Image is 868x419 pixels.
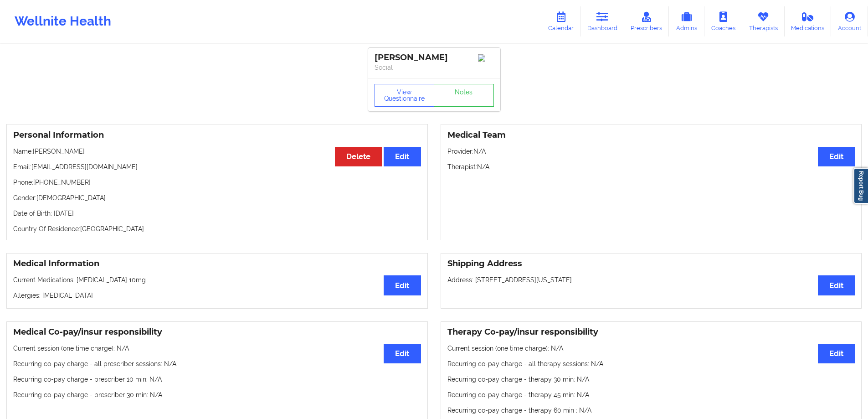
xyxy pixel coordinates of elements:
p: Recurring co-pay charge - therapy 60 min : N/A [447,406,855,415]
p: Date of Birth: [DATE] [13,209,421,218]
button: Delete [335,147,382,166]
h3: Medical Co-pay/insur responsibility [13,327,421,337]
a: Report Bug [853,168,868,204]
a: Prescribers [624,6,669,36]
button: Edit [384,344,421,363]
h3: Therapy Co-pay/insur responsibility [447,327,855,337]
button: Edit [384,147,421,166]
p: Country Of Residence: [GEOGRAPHIC_DATA] [13,224,421,233]
button: Edit [384,275,421,295]
p: Phone: [PHONE_NUMBER] [13,178,421,187]
p: Provider: N/A [447,147,855,156]
p: Address: [STREET_ADDRESS][US_STATE]. [447,275,855,285]
p: Gender: [DEMOGRAPHIC_DATA] [13,193,421,202]
p: Current Medications: [MEDICAL_DATA] 10mg [13,275,421,285]
a: Dashboard [580,6,624,36]
p: Recurring co-pay charge - therapy 45 min : N/A [447,390,855,399]
a: Admins [669,6,704,36]
button: Edit [818,275,855,295]
h3: Shipping Address [447,259,855,269]
a: Calendar [541,6,580,36]
p: Social [375,63,494,72]
img: Image%2Fplaceholer-image.png [478,54,494,62]
p: Recurring co-pay charge - all therapy sessions : N/A [447,359,855,368]
a: Coaches [704,6,742,36]
p: Current session (one time charge): N/A [13,344,421,353]
button: View Questionnaire [375,84,435,107]
p: Recurring co-pay charge - prescriber 30 min : N/A [13,390,421,399]
p: Recurring co-pay charge - therapy 30 min : N/A [447,375,855,384]
button: Edit [818,344,855,363]
a: Medications [785,6,832,36]
p: Recurring co-pay charge - all prescriber sessions : N/A [13,359,421,368]
h3: Personal Information [13,130,421,140]
a: Notes [434,84,494,107]
h3: Medical Team [447,130,855,140]
div: [PERSON_NAME] [375,52,494,63]
p: Recurring co-pay charge - prescriber 10 min : N/A [13,375,421,384]
p: Email: [EMAIL_ADDRESS][DOMAIN_NAME] [13,162,421,171]
a: Account [831,6,868,36]
p: Allergies: [MEDICAL_DATA] [13,291,421,300]
p: Name: [PERSON_NAME] [13,147,421,156]
p: Therapist: N/A [447,162,855,171]
button: Edit [818,147,855,166]
h3: Medical Information [13,259,421,269]
p: Current session (one time charge): N/A [447,344,855,353]
a: Therapists [742,6,785,36]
